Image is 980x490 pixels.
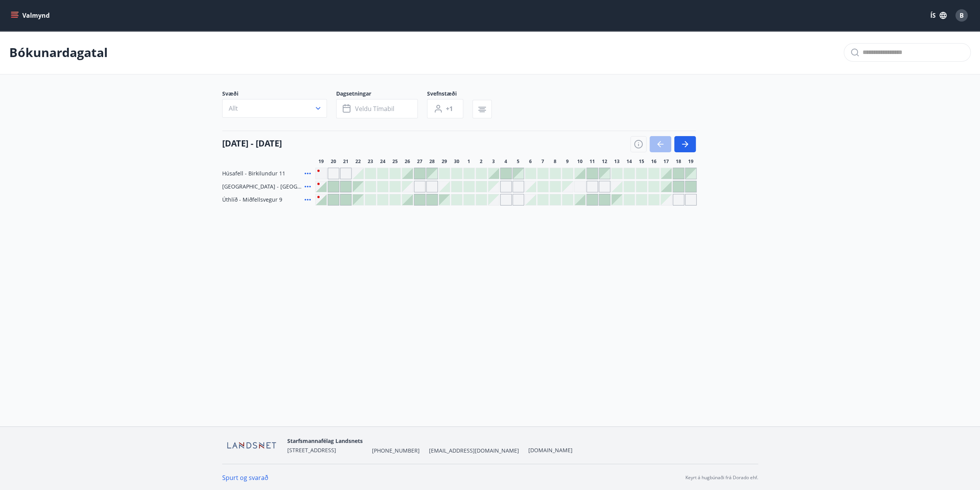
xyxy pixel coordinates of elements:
span: 12 [602,158,607,165]
span: 17 [663,158,669,165]
button: ÍS [926,8,951,22]
span: [STREET_ADDRESS] [287,446,336,454]
span: [EMAIL_ADDRESS][DOMAIN_NAME] [429,447,519,455]
span: Starfsmannafélag Landsnets [287,437,363,445]
button: Allt [222,99,327,118]
span: [GEOGRAPHIC_DATA] - [GEOGRAPHIC_DATA] 50 [222,183,302,190]
span: 13 [614,158,620,165]
div: Gráir dagar eru ekki bókanlegir [500,194,512,205]
div: Gráir dagar eru ekki bókanlegir [660,194,672,205]
span: +1 [446,104,453,113]
div: Gráir dagar eru ekki bókanlegir [402,181,413,192]
span: Húsafell - Birkilundur 11 [222,170,285,177]
button: B [952,6,971,25]
span: Svæði [222,90,336,99]
span: 19 [318,158,324,165]
h4: [DATE] - [DATE] [222,137,282,149]
span: 7 [541,158,544,165]
span: 2 [480,158,482,165]
span: 18 [676,158,681,165]
button: +1 [427,99,463,118]
span: 29 [442,158,447,165]
span: 6 [529,158,532,165]
span: 5 [517,158,519,165]
span: 14 [627,158,632,165]
span: 4 [504,158,507,165]
span: 22 [355,158,361,165]
span: 26 [405,158,410,165]
span: 23 [368,158,373,165]
span: Úthlíð - Miðfellsvegur 9 [222,196,282,204]
span: 27 [417,158,422,165]
a: [DOMAIN_NAME] [528,446,573,454]
div: Gráir dagar eru ekki bókanlegir [488,181,499,192]
span: 15 [639,158,644,165]
span: 20 [331,158,336,165]
div: Gráir dagar eru ekki bókanlegir [685,194,697,205]
div: Gráir dagar eru ekki bókanlegir [414,181,426,192]
div: Gráir dagar eru ekki bókanlegir [340,168,352,179]
span: Allt [229,104,238,113]
span: 28 [429,158,435,165]
div: Gráir dagar eru ekki bókanlegir [513,194,524,205]
div: Gráir dagar eru ekki bókanlegir [586,181,598,192]
span: B [960,11,964,20]
div: Gráir dagar eru ekki bókanlegir [574,181,586,192]
p: Keyrt á hugbúnaði frá Dorado ehf. [685,474,758,481]
p: Bókunardagatal [9,44,108,61]
div: Gráir dagar eru ekki bókanlegir [562,181,573,192]
span: 19 [688,158,694,165]
div: Gráir dagar eru ekki bókanlegir [426,181,438,192]
div: Gráir dagar eru ekki bókanlegir [500,181,512,192]
span: Veldu tímabil [355,104,394,113]
div: Gráir dagar eru ekki bókanlegir [315,168,327,179]
div: Gráir dagar eru ekki bókanlegir [673,194,684,205]
span: 25 [392,158,398,165]
button: menu [9,8,53,22]
span: 10 [577,158,583,165]
span: 9 [566,158,569,165]
span: 24 [380,158,385,165]
span: 3 [492,158,495,165]
img: F8tEiQha8Un3Ar3CAbbmu1gOVkZAt1bcWyF3CjFc.png [222,437,281,454]
a: Spurt og svarað [222,473,268,482]
span: Svefnstæði [427,90,472,99]
div: Gráir dagar eru ekki bókanlegir [488,194,499,205]
span: 16 [651,158,657,165]
span: 8 [554,158,556,165]
span: 11 [590,158,595,165]
div: Gráir dagar eru ekki bókanlegir [599,181,610,192]
div: Gráir dagar eru ekki bókanlegir [513,181,524,192]
span: [PHONE_NUMBER] [372,447,420,455]
span: 21 [343,158,348,165]
div: Gráir dagar eru ekki bókanlegir [328,168,339,179]
span: Dagsetningar [336,90,427,99]
span: 30 [454,158,459,165]
button: Veldu tímabil [336,99,418,118]
span: 1 [467,158,470,165]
